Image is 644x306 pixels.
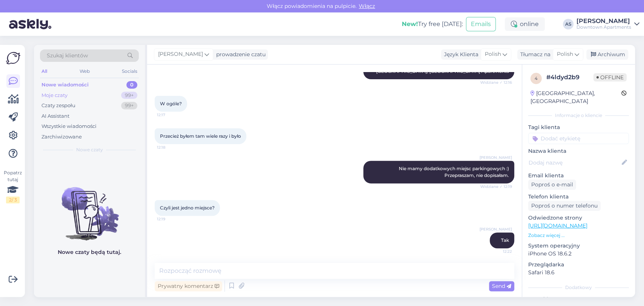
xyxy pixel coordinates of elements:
a: [PERSON_NAME]Downtown Apartments [576,18,639,30]
div: prowadzenie czatu [213,51,266,58]
div: Zarchiwizowane [41,133,82,141]
div: Informacje o kliencie [528,112,629,119]
span: 12:17 [157,112,185,118]
span: Tak [501,237,509,243]
div: Downtown Apartments [576,24,631,30]
div: Try free [DATE]: [402,20,463,29]
input: Dodaj nazwę [529,158,620,167]
div: [PERSON_NAME] [576,18,631,24]
span: 12:19 [157,216,185,222]
span: Send [492,283,511,289]
span: Polish [485,50,501,58]
div: AS [563,19,573,29]
b: New! [402,20,418,28]
p: System operacyjny [528,242,629,250]
p: Nowe czaty będą tutaj. [58,248,121,256]
div: 2 / 3 [6,197,20,203]
div: Web [78,66,91,76]
span: 4 [535,75,538,81]
div: Poproś o numer telefonu [528,201,601,211]
p: Email klienta [528,172,629,180]
div: online [505,17,545,31]
span: Włącz [357,3,377,9]
div: Archiwum [586,49,628,60]
span: [PERSON_NAME] [158,50,203,58]
div: Popatrz tutaj [6,169,20,203]
span: Widziane ✓ 12:19 [480,184,512,189]
span: Widziane ✓ 12:16 [480,80,512,85]
div: 0 [126,81,137,89]
p: Odwiedzone strony [528,214,629,222]
span: [PERSON_NAME] [480,155,512,160]
p: Zobacz więcej ... [528,232,629,239]
p: Przeglądarka [528,261,629,269]
span: Nie mamy dodatkowych miejsc parkingowych :) Przepraszam, nie dopisałam. [399,166,510,178]
span: [PERSON_NAME] [480,226,512,232]
div: Poproś o e-mail [528,180,576,190]
div: Tłumacz na [517,51,550,58]
input: Dodać etykietę [528,133,629,144]
div: Dodatkowy [528,284,629,291]
div: AI Assistant [41,112,69,120]
p: Telefon klienta [528,193,629,201]
p: Safari 18.6 [528,269,629,277]
span: Offline [593,73,627,81]
p: Tagi klienta [528,123,629,131]
div: Język Klienta [441,51,478,58]
span: Polish [557,50,573,58]
div: # 4ldyd2b9 [546,73,593,82]
div: Moje czaty [41,92,68,99]
span: Nowe czaty [76,146,103,153]
div: 99+ [121,102,137,109]
div: Nowe wiadomości [41,81,89,89]
div: [GEOGRAPHIC_DATA], [GEOGRAPHIC_DATA] [530,89,621,105]
a: [URL][DOMAIN_NAME] [528,222,587,229]
p: Nazwa klienta [528,147,629,155]
div: Wszystkie wiadomości [41,123,97,130]
span: 12:22 [484,249,512,254]
span: Czyli jest jedno miejsce? [160,205,215,211]
img: Askly Logo [6,51,20,65]
p: Notatki [528,295,629,303]
span: W ogóle? [160,101,182,106]
span: Szukaj klientów [47,52,88,60]
div: Socials [120,66,139,76]
span: Przecież byłem tam wiele razy i było [160,133,241,139]
span: 12:18 [157,145,185,150]
div: 99+ [121,92,137,99]
p: iPhone OS 18.6.2 [528,250,629,258]
button: Emails [466,17,496,31]
div: Czaty zespołu [41,102,75,109]
div: Prywatny komentarz [155,281,222,291]
div: All [40,66,49,76]
img: No chats [34,174,145,241]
